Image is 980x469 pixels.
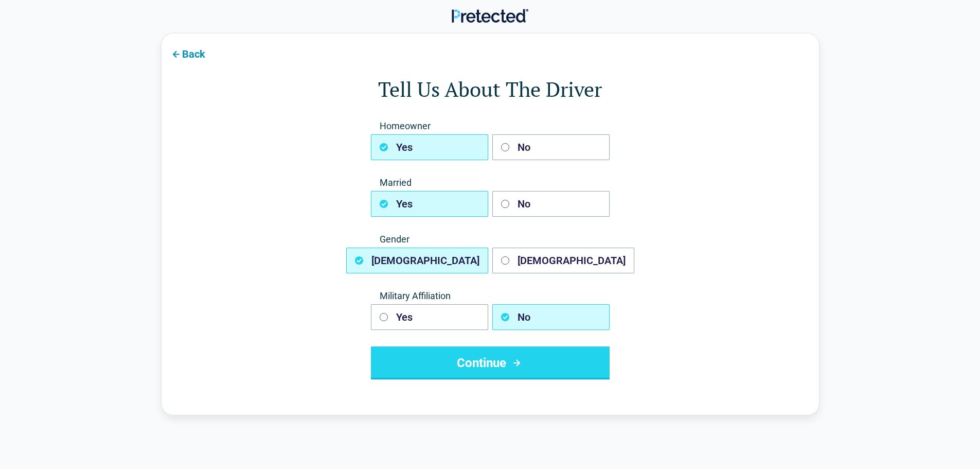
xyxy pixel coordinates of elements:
button: Yes [371,304,488,330]
span: Military Affiliation [371,290,610,302]
span: Gender [371,233,610,246]
button: Yes [371,134,488,160]
button: Yes [371,191,488,217]
button: Continue [371,346,610,379]
span: Homeowner [371,120,610,132]
button: Back [162,42,213,65]
button: No [492,304,610,330]
button: [DEMOGRAPHIC_DATA] [492,248,634,273]
span: Married [371,177,610,189]
h1: Tell Us About The Driver [203,75,778,103]
button: [DEMOGRAPHIC_DATA] [346,248,488,273]
button: No [492,134,610,160]
button: No [492,191,610,217]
